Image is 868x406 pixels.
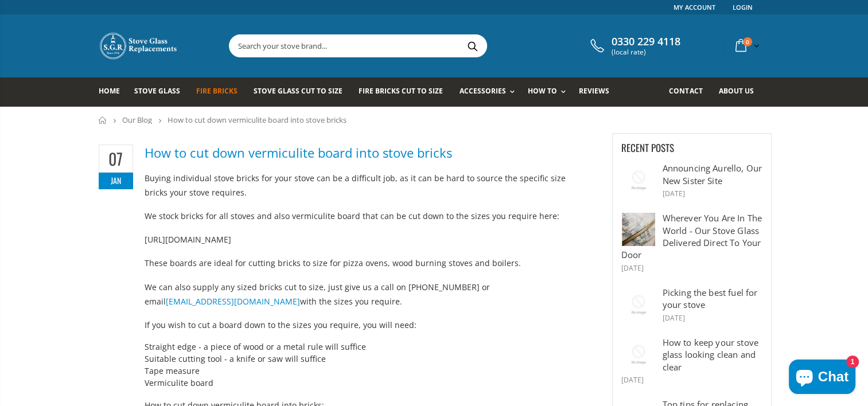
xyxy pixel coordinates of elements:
a: Reviews [579,77,618,107]
span: 07 [99,145,133,173]
a: Picking the best fuel for your stove [663,287,758,310]
a: About us [718,77,762,107]
p: We stock bricks for all stoves and also vermiculite board that can be cut down to the sizes you r... [145,209,581,223]
li: Suitable cutting tool - a knife or saw will suffice [145,353,581,365]
time: [DATE] [663,189,685,198]
p: If you wish to cut a board down to the sizes you require, you will need: [145,318,581,332]
span: Contact [669,86,702,96]
span: (local rate) [612,48,680,56]
a: [EMAIL_ADDRESS][DOMAIN_NAME] [166,296,300,307]
a: Fire Bricks [196,77,246,107]
span: 0 [743,37,752,46]
inbox-online-store-chat: Shopify online store chat [785,360,859,397]
a: Home [99,77,129,107]
a: Stove Glass [134,77,189,107]
li: Vermiculite board [145,377,581,389]
a: How to keep your stove glass looking clean and clear [663,337,758,373]
span: Reviews [579,86,609,96]
a: Home [99,116,107,124]
a: Contact [669,77,711,107]
span: Stove Glass [134,86,180,96]
time: [DATE] [621,375,644,385]
a: Stove Glass Cut To Size [254,77,351,107]
a: How To [528,77,571,107]
p: Buying individual stove bricks for your stove can be a difficult job, as it can be hard to source... [145,171,581,200]
a: 0 [731,34,762,57]
button: Search [460,35,485,57]
span: Fire Bricks Cut To Size [359,86,443,96]
a: 0330 229 4118 (local rate) [587,36,680,56]
li: Tape measure [145,365,581,377]
span: How To [528,86,557,96]
img: Stove Glass Replacement [99,32,179,60]
span: Jan [99,173,133,189]
span: Accessories [459,86,505,96]
a: How to cut down vermiculite board into stove bricks [99,145,598,162]
h3: Recent Posts [621,142,762,154]
time: [DATE] [663,313,685,323]
li: Straight edge - a piece of wood or a metal rule will suffice [145,341,581,353]
span: About us [718,86,753,96]
p: [URL][DOMAIN_NAME] [145,232,581,247]
a: Our Blog [122,115,152,125]
a: Announcing Aurello, Our New Sister Site [663,162,762,186]
span: Fire Bricks [196,86,238,96]
p: We can also supply any sized bricks cut to size, just give us a call on [PHONE_NUMBER] or email w... [145,280,581,309]
a: Accessories [459,77,520,107]
span: Stove Glass Cut To Size [254,86,342,96]
span: How to cut down vermiculite board into stove bricks [168,115,347,125]
a: Wherever You Are In The World - Our Stove Glass Delivered Direct To Your Door [621,212,762,260]
span: Home [99,86,120,96]
p: These boards are ideal for cutting bricks to size for pizza ovens, wood burning stoves and boilers. [145,256,581,270]
time: [DATE] [621,263,644,273]
a: Fire Bricks Cut To Size [359,77,451,107]
input: Search your stove brand... [229,35,615,57]
span: 0330 229 4118 [612,36,680,48]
